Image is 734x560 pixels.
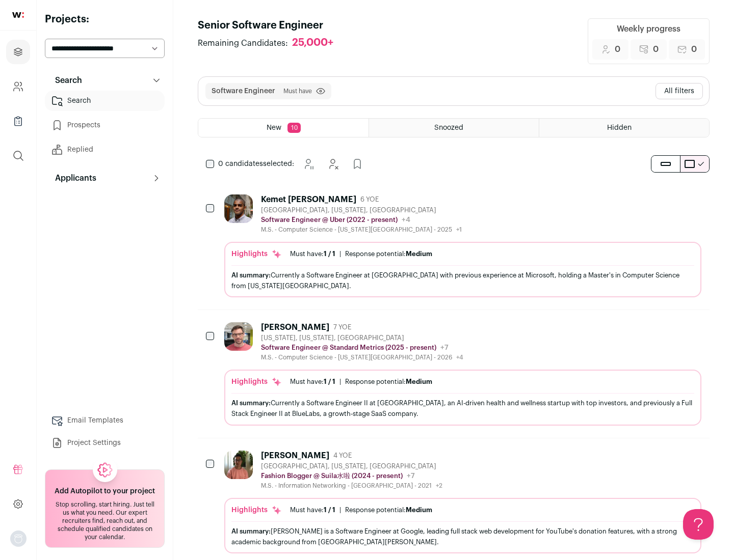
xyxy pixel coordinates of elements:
p: Software Engineer @ Uber (2022 - present) [261,216,398,224]
span: 0 [615,43,620,55]
a: Email Templates [45,410,165,431]
span: AI summary: [231,400,271,406]
span: 0 [653,43,659,55]
span: Must have [283,87,312,95]
div: [US_STATE], [US_STATE], [GEOGRAPHIC_DATA] [261,334,463,342]
span: Remaining Candidates: [198,37,288,49]
p: Software Engineer @ Standard Metrics (2025 - present) [261,344,436,352]
h1: Senior Software Engineer [198,18,344,33]
img: nopic.png [10,530,27,547]
span: 1 / 1 [324,507,335,513]
a: Kemet [PERSON_NAME] 6 YOE [GEOGRAPHIC_DATA], [US_STATE], [GEOGRAPHIC_DATA] Software Engineer @ Ub... [224,194,701,297]
button: Applicants [45,168,165,188]
p: Applicants [49,172,96,184]
button: All filters [656,83,703,99]
span: 0 [691,43,697,55]
span: Hidden [607,124,632,131]
div: Must have: [290,378,335,386]
span: +4 [402,216,410,223]
div: Stop scrolling, start hiring. Just tell us what you need. Our expert recruiters find, reach out, ... [51,500,158,541]
a: Project Settings [45,433,165,453]
span: Medium [406,250,432,257]
a: Search [45,91,165,111]
div: [PERSON_NAME] [261,451,329,461]
button: Open dropdown [10,530,27,547]
span: 1 / 1 [324,378,335,385]
div: Response potential: [345,250,432,258]
div: 25,000+ [292,37,333,49]
img: 322c244f3187aa81024ea13e08450523775794405435f85740c15dbe0cd0baab.jpg [224,451,253,479]
span: AI summary: [231,528,271,535]
div: [GEOGRAPHIC_DATA], [US_STATE], [GEOGRAPHIC_DATA] [261,462,442,470]
button: Add to Prospects [347,154,368,174]
h2: Add Autopilot to your project [55,486,155,496]
span: Medium [406,378,432,385]
div: Currently a Software Engineer II at [GEOGRAPHIC_DATA], an AI-driven health and wellness startup w... [231,398,694,419]
span: +2 [436,483,442,489]
div: M.S. - Information Networking - [GEOGRAPHIC_DATA] - 2021 [261,482,442,490]
div: [PERSON_NAME] is a Software Engineer at Google, leading full stack web development for YouTube's ... [231,526,694,547]
span: AI summary: [231,272,271,278]
div: Currently a Software Engineer at [GEOGRAPHIC_DATA] with previous experience at Microsoft, holding... [231,270,694,291]
a: [PERSON_NAME] 7 YOE [US_STATE], [US_STATE], [GEOGRAPHIC_DATA] Software Engineer @ Standard Metric... [224,322,701,425]
span: selected: [218,159,294,169]
span: +7 [407,472,415,480]
div: Response potential: [345,378,432,386]
img: 1d26598260d5d9f7a69202d59cf331847448e6cffe37083edaed4f8fc8795bfe [224,194,253,223]
div: Highlights [231,505,282,515]
a: Replied [45,139,165,160]
span: +7 [440,344,449,351]
a: Add Autopilot to your project Stop scrolling, start hiring. Just tell us what you need. Our exper... [45,469,165,548]
img: wellfound-shorthand-0d5821cbd27db2630d0214b213865d53afaa358527fdda9d0ea32b1df1b89c2c.svg [12,12,24,18]
img: 0fb184815f518ed3bcaf4f46c87e3bafcb34ea1ec747045ab451f3ffb05d485a [224,322,253,351]
a: [PERSON_NAME] 4 YOE [GEOGRAPHIC_DATA], [US_STATE], [GEOGRAPHIC_DATA] Fashion Blogger @ Suila水啦 (2... [224,451,701,553]
button: Search [45,70,165,91]
h2: Projects: [45,12,165,26]
div: Must have: [290,506,335,514]
a: Company and ATS Settings [6,74,30,99]
iframe: Help Scout Beacon - Open [683,509,714,540]
div: Kemet [PERSON_NAME] [261,194,356,205]
a: Hidden [539,119,709,137]
span: 7 YOE [333,323,351,331]
a: Company Lists [6,109,30,133]
span: Snoozed [434,124,463,131]
a: Projects [6,40,30,64]
a: Prospects [45,115,165,135]
p: Search [49,74,82,87]
div: Highlights [231,249,282,259]
ul: | [290,506,432,514]
button: Software Engineer [212,86,275,96]
div: Weekly progress [617,23,680,35]
div: [PERSON_NAME] [261,322,329,332]
span: New [267,124,281,131]
div: [GEOGRAPHIC_DATA], [US_STATE], [GEOGRAPHIC_DATA] [261,206,462,214]
div: Must have: [290,250,335,258]
a: Snoozed [369,119,539,137]
div: Highlights [231,377,282,387]
span: 4 YOE [333,452,352,460]
span: 10 [287,123,301,133]
div: M.S. - Computer Science - [US_STATE][GEOGRAPHIC_DATA] - 2025 [261,226,462,234]
span: 1 / 1 [324,250,335,257]
span: 0 candidates [218,160,263,167]
span: 6 YOE [360,195,379,204]
ul: | [290,250,432,258]
div: M.S. - Computer Science - [US_STATE][GEOGRAPHIC_DATA] - 2026 [261,353,463,361]
button: Snooze [298,154,319,174]
span: +4 [456,354,463,360]
div: Response potential: [345,506,432,514]
p: Fashion Blogger @ Suila水啦 (2024 - present) [261,472,403,480]
span: +1 [456,227,462,233]
ul: | [290,378,432,386]
button: Hide [323,154,343,174]
span: Medium [406,507,432,513]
